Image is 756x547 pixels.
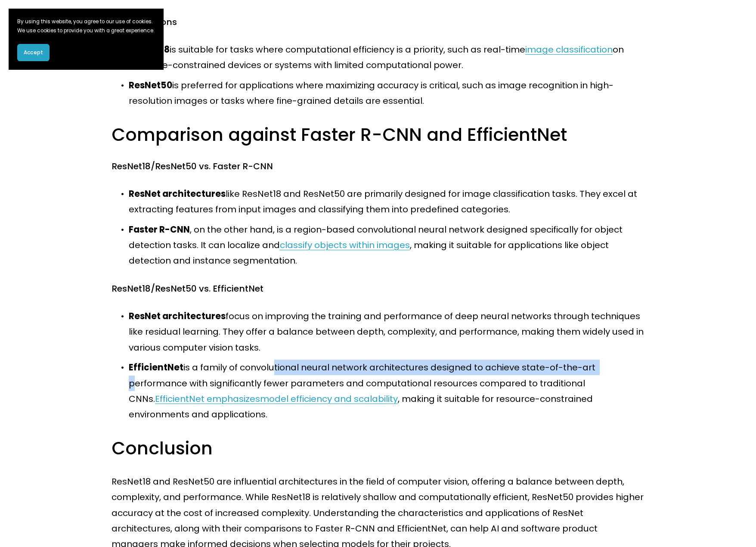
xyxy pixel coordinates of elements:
p: , on the other hand, is a region-based convolutional neural network designed specifically for obj... [129,222,644,269]
strong: ResNet50 [129,79,172,91]
span: Accept [24,49,43,56]
a: EfficientNet emphasizes [155,393,260,405]
a: classify objects within images [280,239,410,251]
p: is a family of convolutional neural network architectures designed to achieve state-of-the-art pe... [129,360,644,423]
h4: ResNet18/ResNet50 vs. EfficientNet [112,283,644,295]
a: image classification [525,44,613,56]
h4: ResNet18/ResNet50 vs. Faster R-CNN [112,160,644,172]
strong: EfficientNet [129,361,183,373]
p: is suitable for tasks where computational efficiency is a priority, such as real-time on resource... [129,42,644,73]
strong: Faster R-CNN [129,224,190,236]
a: model efficiency and scalability [260,393,398,405]
strong: ResNet architectures [129,188,226,200]
strong: ResNet architectures [129,310,226,322]
button: Accept [17,44,50,61]
p: focus on improving the training and performance of deep neural networks through techniques like r... [129,308,644,355]
p: is preferred for applications where maximizing accuracy is critical, such as image recognition in... [129,78,644,109]
h3: Comparison against Faster R-CNN and EfficientNet [112,123,644,146]
p: By using this website, you agree to our use of cookies. We use cookies to provide you with a grea... [17,17,155,35]
section: Cookie banner [9,9,164,70]
p: like ResNet18 and ResNet50 are primarily designed for image classification tasks. They excel at e... [129,186,644,218]
h4: 3. Applications [112,16,644,28]
h3: Conclusion [112,436,644,460]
